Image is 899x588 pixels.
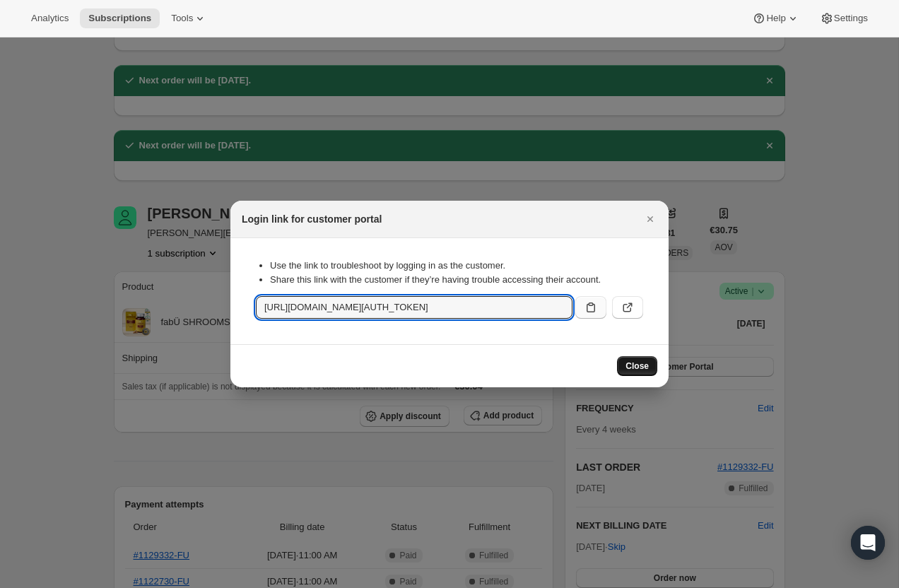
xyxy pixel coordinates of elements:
[744,8,808,28] button: Help
[88,13,151,24] span: Subscriptions
[834,13,868,24] span: Settings
[31,13,69,24] span: Analytics
[270,259,643,273] li: Use the link to troubleshoot by logging in as the customer.
[163,8,216,28] button: Tools
[242,212,382,226] h2: Login link for customer portal
[80,8,160,28] button: Subscriptions
[617,356,657,376] button: Close
[640,209,660,229] button: Close
[625,360,649,372] span: Close
[23,8,77,28] button: Analytics
[811,8,876,28] button: Settings
[766,13,785,24] span: Help
[851,526,885,560] div: Open Intercom Messenger
[171,13,193,24] span: Tools
[270,273,643,287] li: Share this link with the customer if they’re having trouble accessing their account.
